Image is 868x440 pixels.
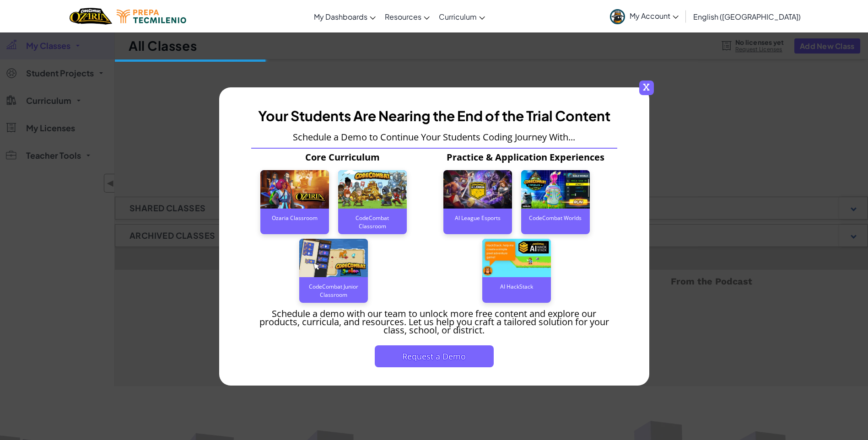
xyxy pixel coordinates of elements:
img: Ozaria [260,170,329,209]
span: English ([GEOGRAPHIC_DATA]) [693,12,801,21]
div: Ozaria Classroom [260,209,329,227]
a: Resources [380,4,434,29]
span: Curriculum [439,12,477,21]
img: avatar [610,9,625,24]
h3: Your Students Are Nearing the End of the Trial Content [258,106,610,126]
img: CodeCombat [338,170,407,209]
div: AI League Esports [443,209,512,227]
img: CodeCombat Junior [299,239,368,278]
span: My Account [630,11,679,21]
button: Request a Demo [375,345,494,367]
p: Schedule a Demo to Continue Your Students Coding Journey With... [293,133,575,141]
img: AI League [443,170,512,209]
img: AI Hackstack [482,239,551,278]
a: My Account [605,2,683,31]
div: CodeCombat Worlds [521,209,590,227]
img: Home [70,7,112,26]
a: Curriculum [434,4,490,29]
a: English ([GEOGRAPHIC_DATA]) [689,4,805,29]
div: AI HackStack [482,277,551,295]
p: Practice & Application Experiences [434,153,617,161]
a: Ozaria by CodeCombat logo [70,7,112,26]
img: CodeCombat World [521,170,590,209]
span: x [639,80,654,95]
p: Schedule a demo with our team to unlock more free content and explore our products, curricula, an... [251,310,617,334]
a: My Dashboards [309,4,380,29]
img: Tecmilenio logo [117,10,186,23]
div: CodeCombat Junior Classroom [299,277,368,295]
p: Core Curriculum [251,153,434,161]
div: CodeCombat Classroom [338,209,407,227]
span: My Dashboards [314,12,367,21]
span: Resources [385,12,421,21]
